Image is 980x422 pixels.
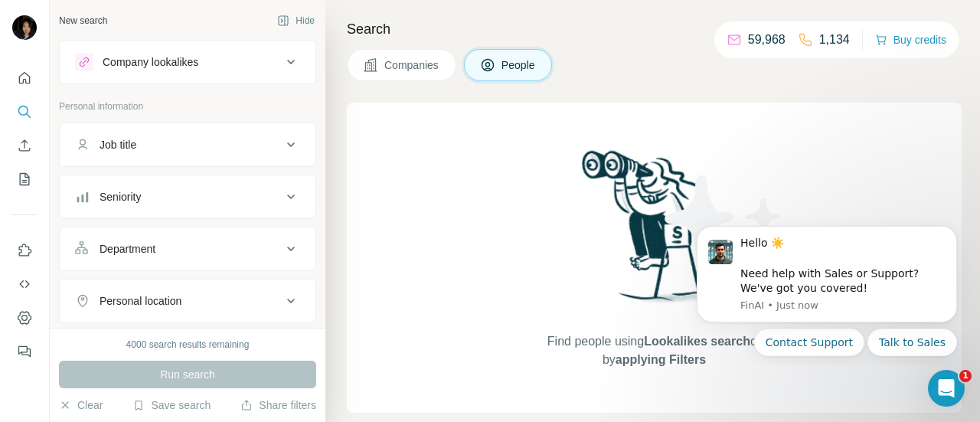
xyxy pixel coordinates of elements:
[928,370,965,407] iframe: Intercom live chat
[819,31,850,49] p: 1,134
[103,54,198,70] div: Company lookalikes
[100,241,155,257] div: Department
[59,100,316,113] p: Personal information
[12,132,37,159] button: Enrich CSV
[384,57,440,73] span: Companies
[266,9,325,32] button: Hide
[12,338,37,365] button: Feedback
[60,283,315,319] button: Personal location
[60,44,315,80] button: Company lookalikes
[616,353,706,366] span: applying Filters
[132,397,211,413] button: Save search
[59,397,103,413] button: Clear
[959,370,972,382] span: 1
[126,338,250,352] div: 4000 search results remaining
[12,98,37,126] button: Search
[100,137,136,152] div: Job title
[12,15,37,40] img: Avatar
[12,304,37,332] button: Dashboard
[12,270,37,298] button: Use Surfe API
[748,31,786,49] p: 59,968
[12,64,37,92] button: Quick start
[100,293,181,309] div: Personal location
[12,237,37,264] button: Use Surfe on LinkedIn
[59,14,107,28] div: New search
[655,164,792,302] img: Surfe Illustration - Stars
[674,214,980,365] iframe: Intercom notifications message
[240,397,316,413] button: Share filters
[60,178,315,215] button: Seniority
[60,231,315,267] button: Department
[347,18,962,40] h4: Search
[531,332,776,369] span: Find people using or by
[575,146,734,317] img: Surfe Illustration - Woman searching with binoculars
[875,29,946,51] button: Buy credits
[644,335,750,348] span: Lookalikes search
[501,57,537,73] span: People
[60,126,315,163] button: Job title
[12,165,37,193] button: My lists
[100,189,141,204] div: Seniority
